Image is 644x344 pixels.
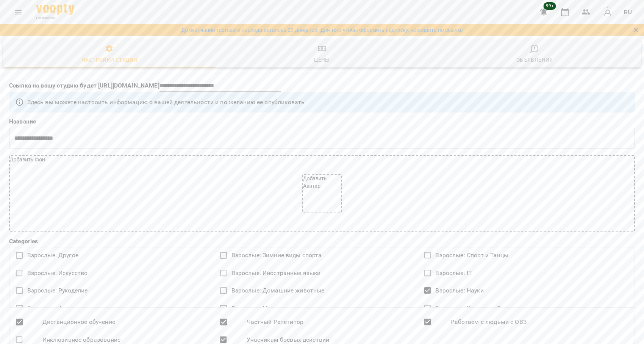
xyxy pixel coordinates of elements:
[231,286,325,295] span: Взрослые: Домашние животные
[303,175,341,213] div: Добавить Аватар
[42,317,115,327] span: Дистанционное обучение
[9,119,635,125] label: Название
[602,7,613,17] img: avatar_s.png
[314,55,330,64] div: Цены
[9,81,159,90] p: Ссылка на вашу студию будет [URL][DOMAIN_NAME]
[247,317,304,327] span: Частный Репетитор
[544,2,556,10] span: 99+
[27,98,305,107] p: Здесь вы можете настроить информацию о вашей деятельности и по желанию ее опубликовать
[450,317,526,327] span: Работаем с людьми с ОВЗ
[27,251,78,260] span: Взрослые: Другое
[621,5,635,19] button: RU
[27,304,92,313] span: Взрослые: Автошколы
[27,286,88,295] span: Взрослые: Рукоделие
[435,286,483,295] span: Взрослые: Науки
[9,238,635,244] label: Categories
[435,251,508,260] span: Взрослые: Спорт и Танцы
[231,304,285,313] span: Взрослые: Музыка
[9,3,27,21] button: Menu
[181,26,463,34] a: До окончания тестового периода осталось 29 дня/дней. Для того чтобы оформить подписку, перейдите ...
[36,16,74,20] span: For Business
[231,269,321,278] span: Взрослые: Иностранные языки
[624,8,632,16] span: RU
[435,304,524,313] span: Взрослые: Красота и Здоровье
[27,269,88,278] span: Взрослые: Искусство
[516,55,553,64] div: Объявления
[81,55,137,64] div: Настройки студии
[231,251,322,260] span: Взрослые: Зимние виды спорта
[630,25,641,35] button: Закрити сповіщення
[36,4,74,15] img: Voopty Logo
[435,269,472,278] span: Взрослые: IT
